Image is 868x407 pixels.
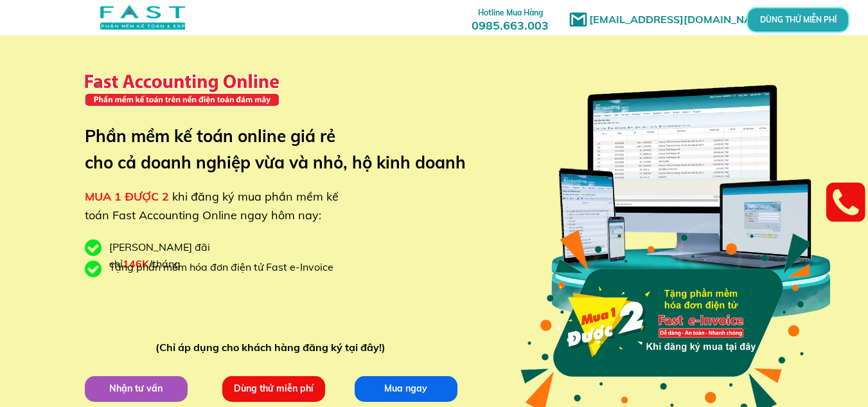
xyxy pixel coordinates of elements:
[123,257,149,270] span: 146K
[589,12,779,28] h1: [EMAIL_ADDRESS][DOMAIN_NAME]
[351,375,459,402] p: Mua ngay
[155,339,391,356] div: (Chỉ áp dụng cho khách hàng đăng ký tại đây!)
[457,5,563,32] h3: 0985.663.003
[85,189,339,222] span: khi đăng ký mua phần mềm kế toán Fast Accounting Online ngay hôm nay:
[763,12,833,28] p: DÙNG THỬ MIỄN PHÍ
[219,375,327,402] p: Dùng thử miễn phí
[109,259,343,276] div: Tặng phần mềm hóa đơn điện tử Fast e-Invoice
[85,189,169,204] span: MUA 1 ĐƯỢC 2
[109,239,276,272] div: [PERSON_NAME] đãi chỉ /tháng
[82,375,190,402] p: Nhận tư vấn
[478,8,543,17] span: Hotline Mua Hàng
[85,123,485,176] h3: Phần mềm kế toán online giá rẻ cho cả doanh nghiệp vừa và nhỏ, hộ kinh doanh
